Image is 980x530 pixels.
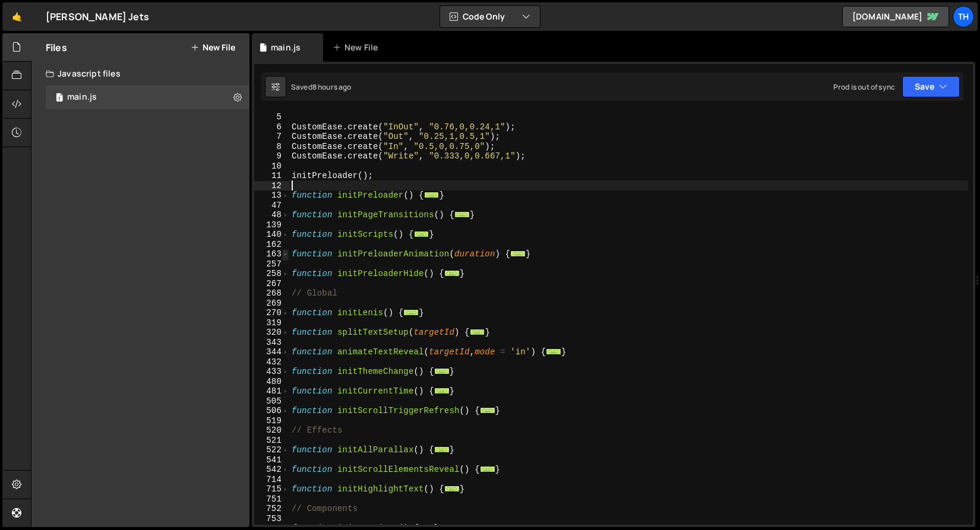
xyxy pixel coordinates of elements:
[403,309,419,316] span: ...
[434,388,450,394] span: ...
[254,161,289,172] div: 10
[423,192,439,198] span: ...
[254,494,289,504] div: 751
[254,377,289,387] div: 480
[254,279,289,289] div: 267
[254,142,289,152] div: 8
[254,406,289,416] div: 506
[56,94,63,103] span: 1
[191,43,235,52] button: New File
[454,211,470,218] span: ...
[953,6,974,27] a: Th
[254,201,289,211] div: 47
[444,270,460,277] span: ...
[444,485,460,492] span: ...
[46,41,67,54] h2: Files
[67,92,97,103] div: main.js
[254,396,289,407] div: 505
[254,181,289,191] div: 12
[510,250,526,257] span: ...
[254,328,289,338] div: 320
[254,151,289,161] div: 9
[312,82,352,92] div: 8 hours ago
[434,368,450,375] span: ...
[254,220,289,230] div: 139
[46,85,249,109] div: 16759/45776.js
[254,436,289,446] div: 521
[469,329,485,335] span: ...
[254,122,289,132] div: 6
[254,367,289,377] div: 433
[254,132,289,142] div: 7
[254,112,289,122] div: 5
[254,210,289,220] div: 48
[546,348,561,355] span: ...
[254,475,289,485] div: 714
[291,82,352,92] div: Saved
[254,288,289,299] div: 268
[254,416,289,426] div: 519
[434,446,450,453] span: ...
[46,9,149,24] div: [PERSON_NAME] Jets
[254,299,289,309] div: 269
[440,6,540,27] button: Code Only
[254,484,289,494] div: 715
[254,318,289,328] div: 319
[902,76,960,97] button: Save
[480,466,495,472] span: ...
[254,426,289,436] div: 520
[254,504,289,514] div: 752
[833,82,895,92] div: Prod is out of sync
[254,445,289,455] div: 522
[2,2,31,31] a: 🤙
[254,338,289,348] div: 343
[254,308,289,318] div: 270
[254,357,289,367] div: 432
[31,62,249,85] div: Javascript files
[254,347,289,357] div: 344
[254,259,289,269] div: 257
[333,42,382,53] div: New File
[480,407,495,414] span: ...
[254,269,289,279] div: 258
[254,171,289,181] div: 11
[842,6,949,27] a: [DOMAIN_NAME]
[254,465,289,475] div: 542
[254,249,289,259] div: 163
[254,191,289,201] div: 13
[254,230,289,240] div: 140
[254,240,289,250] div: 162
[254,455,289,465] div: 541
[271,42,301,53] div: main.js
[254,514,289,524] div: 753
[413,231,429,237] span: ...
[254,386,289,396] div: 481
